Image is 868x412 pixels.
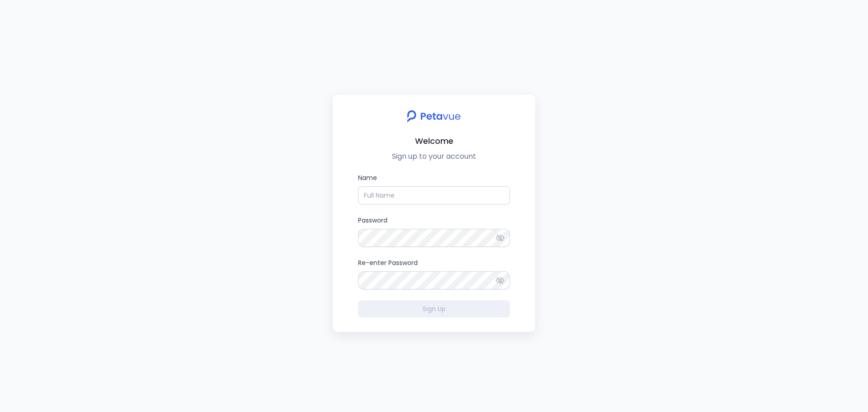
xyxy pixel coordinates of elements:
button: Sign Up [358,300,510,317]
label: Re-enter Password [358,258,510,289]
label: Name [358,173,510,204]
input: Password [358,229,510,247]
input: Name [358,186,510,204]
label: Password [358,215,510,247]
input: Re-enter Password [358,271,510,289]
img: petavue logo [401,105,467,127]
p: Sign up to your account [340,151,528,162]
h2: Welcome [340,134,528,147]
span: Sign Up [423,304,446,313]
